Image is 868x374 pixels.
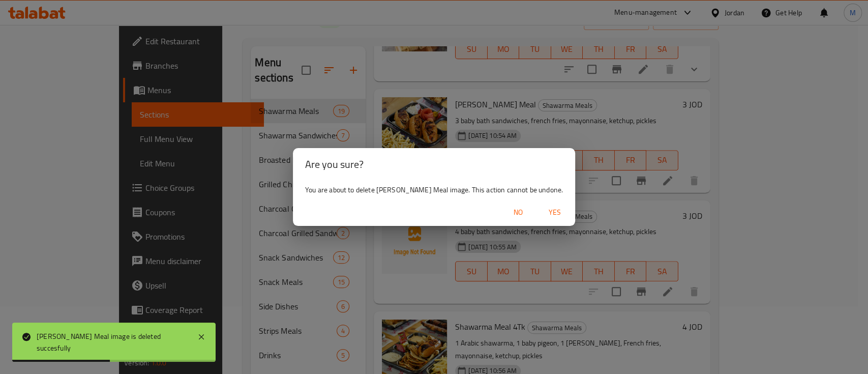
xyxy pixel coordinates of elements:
span: Yes [543,206,567,219]
button: Yes [538,203,571,222]
div: [PERSON_NAME] Meal image is deleted succesfully [37,331,187,354]
h2: Are you sure? [305,156,563,172]
button: No [502,203,534,222]
span: No [506,206,530,219]
div: You are about to delete [PERSON_NAME] Meal image. This action cannot be undone. [293,181,575,199]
